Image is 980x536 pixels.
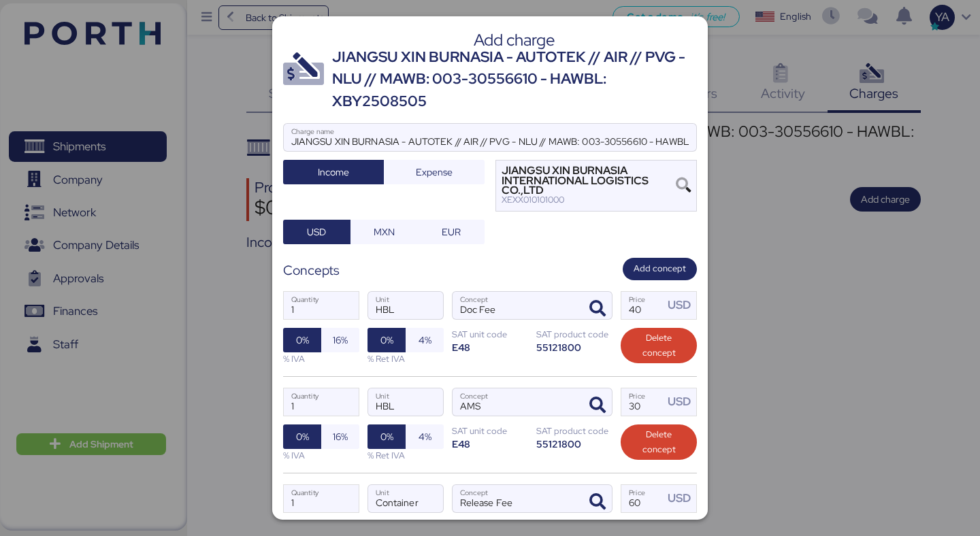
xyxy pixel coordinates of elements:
button: 0% [283,424,321,449]
button: 4% [406,424,444,449]
button: USD [283,220,350,244]
div: JIANGSU XIN BURNASIA INTERNATIONAL LOGISTICS CO.,LTD [502,166,676,195]
div: SAT unit code [452,328,528,341]
span: 4% [419,429,431,445]
button: MXN [350,220,418,244]
span: Add concept [634,261,686,276]
span: Delete concept [632,331,686,361]
div: % Ret IVA [367,352,444,365]
span: 16% [333,332,348,348]
button: 0% [367,424,406,449]
button: ConceptConcept [583,391,612,420]
div: SAT unit code [452,424,528,437]
button: Add concept [623,258,697,280]
div: XEXX010101000 [502,195,676,205]
input: Unit [368,292,443,319]
button: 4% [406,328,444,352]
div: Add charge [332,34,697,46]
span: 4% [419,332,431,348]
button: EUR [417,220,485,244]
div: Concepts [283,261,340,280]
button: Delete concept [621,328,697,363]
input: Quantity [284,292,359,319]
button: 16% [321,328,359,352]
div: USD [668,297,696,314]
input: Price [621,388,664,416]
span: 0% [380,332,393,348]
div: 55121800 [536,341,612,354]
input: Concept [453,485,579,512]
button: Expense [384,160,485,184]
span: USD [307,224,326,240]
span: 0% [296,332,309,348]
input: Concept [453,388,579,416]
div: % IVA [283,449,359,462]
button: ConceptConcept [583,488,612,516]
span: 0% [296,429,309,445]
button: 0% [367,328,406,352]
div: JIANGSU XIN BURNASIA - AUTOTEK // AIR // PVG - NLU // MAWB: 003-30556610 - HAWBL: XBY2508505 [332,46,697,112]
span: 16% [333,429,348,445]
div: SAT product code [536,424,612,437]
span: Expense [416,164,453,180]
span: Delete concept [632,427,686,457]
input: Price [621,292,664,319]
button: 16% [321,424,359,449]
input: Concept [453,292,579,319]
button: Income [283,160,384,184]
input: Quantity [284,485,359,512]
span: MXN [374,224,395,240]
div: USD [668,490,696,507]
div: E48 [452,437,528,450]
input: Unit [368,388,443,416]
input: Quantity [284,388,359,416]
input: Charge name [284,124,696,151]
input: Price [621,485,664,512]
div: % Ret IVA [367,449,444,462]
span: Income [318,164,349,180]
div: 55121800 [536,437,612,450]
span: EUR [442,224,461,240]
button: Delete concept [621,424,697,460]
div: USD [668,393,696,410]
button: ConceptConcept [583,295,612,323]
div: SAT product code [536,328,612,341]
button: 0% [283,328,321,352]
input: Unit [368,485,443,512]
div: E48 [452,341,528,354]
div: % IVA [283,352,359,365]
span: 0% [380,429,393,445]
